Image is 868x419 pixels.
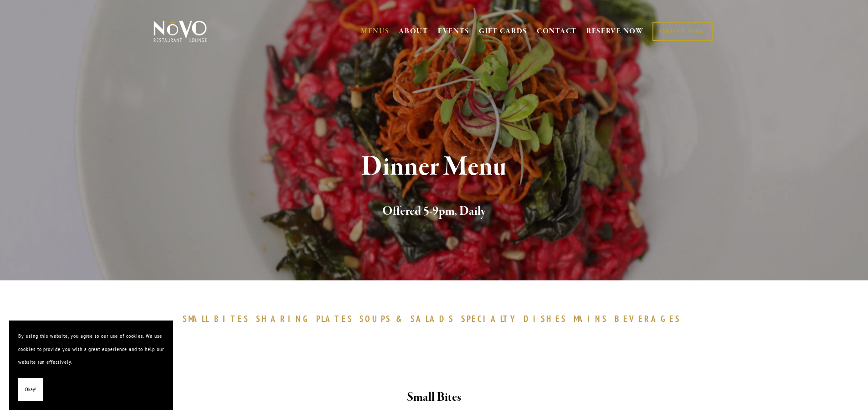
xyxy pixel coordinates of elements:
a: SMALLBITES [183,313,254,324]
span: SHARING [256,313,312,324]
a: SOUPS&SALADS [360,313,458,324]
a: SPECIALTYDISHES [461,313,571,324]
a: RESERVE NOW [586,23,644,40]
span: DISHES [524,313,567,324]
span: SALADS [411,313,454,324]
h1: Dinner Menu [169,152,700,182]
a: GIFT CARDS [479,23,527,40]
button: Okay! [18,378,43,401]
a: MENUS [361,27,390,36]
p: By using this website, you agree to our use of cookies. We use cookies to provide you with a grea... [18,330,164,369]
span: SPECIALTY [461,313,519,324]
a: CONTACT [537,23,577,40]
strong: Small Bites [407,389,461,405]
span: MAINS [574,313,608,324]
a: BEVERAGES [615,313,686,324]
a: ABOUT [399,27,428,36]
span: SOUPS [360,313,391,324]
a: MAINS [574,313,612,324]
span: SMALL [183,313,210,324]
h2: Offered 5-9pm, Daily [169,202,700,221]
span: BITES [214,313,249,324]
a: SHARINGPLATES [256,313,357,324]
span: Okay! [25,383,36,396]
span: PLATES [316,313,353,324]
a: EVENTS [438,27,469,36]
section: Cookie banner [9,321,173,410]
span: BEVERAGES [615,313,681,324]
a: ORDER NOW [652,22,712,41]
span: & [396,313,406,324]
img: Novo Restaurant &amp; Lounge [152,20,209,43]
